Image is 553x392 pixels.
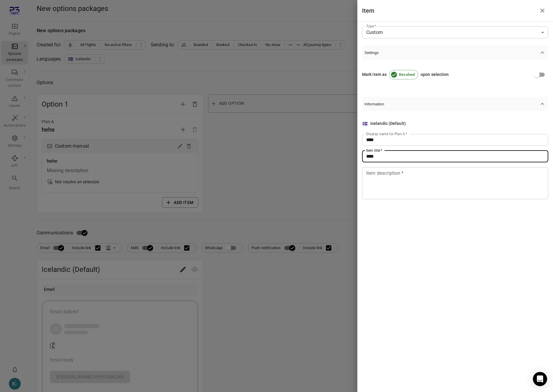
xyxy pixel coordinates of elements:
div: Settings [362,111,548,209]
div: Icelandic (Default) [370,120,406,127]
label: Item title [366,148,382,153]
span: Mark item as Resolved on selection [531,69,542,80]
div: Open Intercom Messenger [533,372,547,386]
div: Mark item as upon selection [362,70,449,79]
span: Resolved [396,72,418,78]
div: Custom [366,29,539,36]
label: Type [366,24,376,29]
button: Settings [362,45,548,60]
span: Information [364,102,539,106]
h1: Item [362,6,374,15]
span: Settings [364,50,539,55]
div: Settings [362,60,548,90]
label: Display name for Plan A [366,131,407,136]
button: Information [362,97,548,111]
button: Close drawer [536,5,548,17]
